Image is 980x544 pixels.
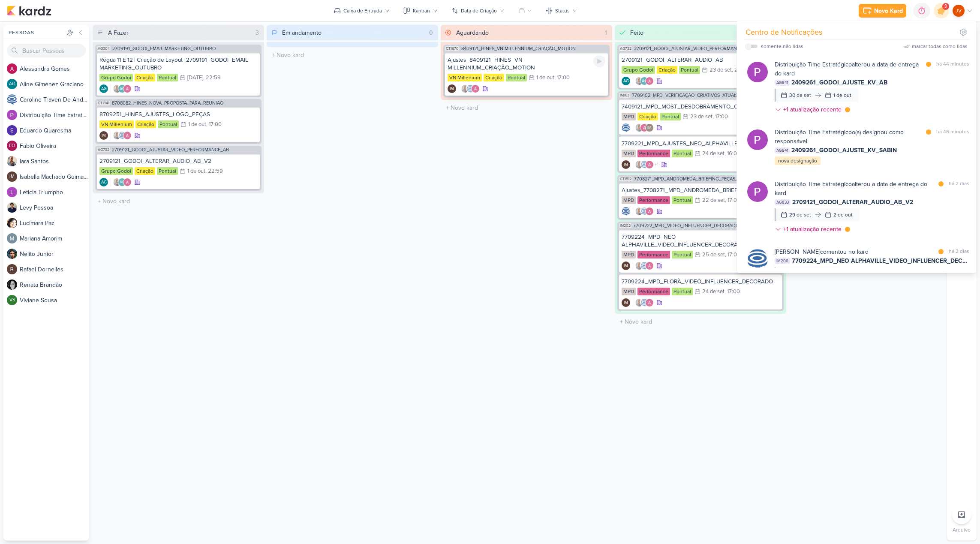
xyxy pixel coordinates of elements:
img: Mariana Amorim [7,233,17,243]
div: Pontual [158,120,179,128]
div: 1 de out [188,122,206,127]
div: Ligar relógio [593,55,605,67]
div: Aline Gimenez Graciano [118,178,126,186]
div: V i v i a n e S o u s a [20,296,89,305]
span: IM163 [619,93,630,98]
div: Aline Gimenez Graciano [622,77,630,85]
div: 8709251_HINES_AJUSTES_LOGO_PEÇAS [99,111,257,118]
div: 0 [426,28,436,37]
div: , 17:00 [554,75,570,81]
img: Distribuição Time Estratégico [747,62,768,82]
p: IM [624,301,628,305]
span: 2709121_GODOI_AJUSTAR_VIDEO_PERFORMANCE_AB [634,46,751,51]
img: Alessandra Gomes [645,261,654,270]
img: Lucimara Paz [7,218,17,228]
img: Caroline Traven De Andrade [466,84,475,93]
div: Criação [484,74,504,81]
div: Performance [637,251,670,258]
img: Iara Santos [113,131,121,140]
img: kardz.app [7,6,51,16]
div: alterou a data de entrega do kard [775,180,933,198]
div: há 2 dias [949,180,969,198]
img: Eduardo Quaresma [7,125,17,135]
img: Iara Santos [113,84,121,93]
span: 2709191_GODOI_EMAIL MARKETING_OUTUBRO [112,46,216,51]
span: CT1512 [619,177,632,181]
img: Distribuição Time Estratégico [747,181,768,202]
img: Alessandra Gomes [471,84,480,93]
img: Caroline Traven De Andrade [118,131,126,140]
div: Pontual [157,167,178,175]
div: Criação [637,113,658,120]
div: MPD [622,288,636,295]
img: Caroline Traven De Andrade [747,249,768,270]
div: 7709221_MPD_AJUSTES_NEO_ALPHAVILLE_DESDOBRAMENTO_DE_PEÇAS [622,140,779,147]
p: AG [9,82,15,87]
input: + Novo kard [94,195,262,207]
div: M a r i a n a A m o r i m [20,234,89,243]
div: A l i n e G i m e n e z G r a c i a n o [20,80,89,89]
div: nova designação [775,156,821,165]
p: FO [9,144,15,148]
div: Grupo Godoi [622,66,655,74]
img: Alessandra Gomes [7,63,17,74]
div: Criador(a): Aline Gimenez Graciano [99,84,108,93]
div: , 17:00 [725,198,740,203]
div: Ajustes_8409121_HINES_VN MILLENNIUM_CRIAÇÃO_MOTION [448,56,605,72]
div: Criador(a): Aline Gimenez Graciano [99,178,108,186]
div: Aline Gimenez Graciano [118,84,126,93]
div: Pontual [506,74,527,81]
div: 24 de set [702,151,724,156]
p: AG [120,180,125,185]
span: IM200 [775,258,790,264]
span: +1 [654,161,658,168]
div: há 2 dias [949,247,969,256]
div: MPD [622,113,636,120]
div: Joney Viana [953,5,965,17]
div: Isabella Machado Guimarães [622,160,630,169]
div: Isabella Machado Guimarães [645,123,654,132]
div: Pontual [660,113,681,120]
input: Buscar Pessoas [7,44,86,57]
span: AG833 [775,199,791,205]
div: C a r o l i n e T r a v e n D e A n d r a d e [20,95,89,104]
p: AG [120,87,125,91]
div: Centro de Notificações [746,27,822,38]
div: A l e s s a n d r a G o m e s [20,64,89,73]
span: 8708082_HINES_NOVA_PROPOSTA_PARA_REUNIAO [112,101,223,105]
span: AG841 [775,80,790,86]
div: , 17:00 [724,289,740,295]
div: Colaboradores: Iara Santos, Aline Gimenez Graciano, Alessandra Gomes [633,77,654,85]
div: Isabella Machado Guimarães [448,84,456,93]
div: Aline Gimenez Graciano [7,79,17,89]
div: 7409121_MPD_MOST_DESDOBRAMENTO_CRIATIVOS [622,103,779,111]
div: Criação [135,167,155,175]
p: AG [101,180,107,185]
img: Levy Pessoa [7,202,17,213]
p: IM [647,126,652,130]
p: IM [9,174,15,179]
div: Isabella Machado Guimarães [622,298,630,307]
button: Novo Kard [859,4,906,18]
div: 2709121_GODOI_ALTERAR_AUDIO_AB [622,56,779,64]
span: AG841 [775,147,790,153]
img: Alessandra Gomes [645,160,654,169]
span: 7709222_MPD_VIDEO_INFLUENCER_DECORADO [633,223,739,228]
div: Pontual [672,251,693,258]
div: Criador(a): Isabella Machado Guimarães [622,261,630,270]
div: 23 de set [690,114,712,120]
img: Alessandra Gomes [123,84,132,93]
span: CT1341 [97,101,110,105]
img: Caroline Traven De Andrade [622,123,630,132]
div: , 16:00 [724,151,740,156]
div: Criador(a): Isabella Machado Guimarães [622,160,630,169]
img: Iara Santos [635,160,643,169]
div: Colaboradores: Iara Santos, Caroline Traven De Andrade, Alessandra Gomes [633,261,654,270]
div: Criador(a): Isabella Machado Guimarães [622,298,630,307]
div: Novo Kard [874,6,903,15]
div: 30 de set [789,91,811,99]
div: , 17:00 [206,122,222,127]
div: MPD [622,251,636,258]
p: AG [642,79,647,84]
div: Performance [637,150,670,157]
